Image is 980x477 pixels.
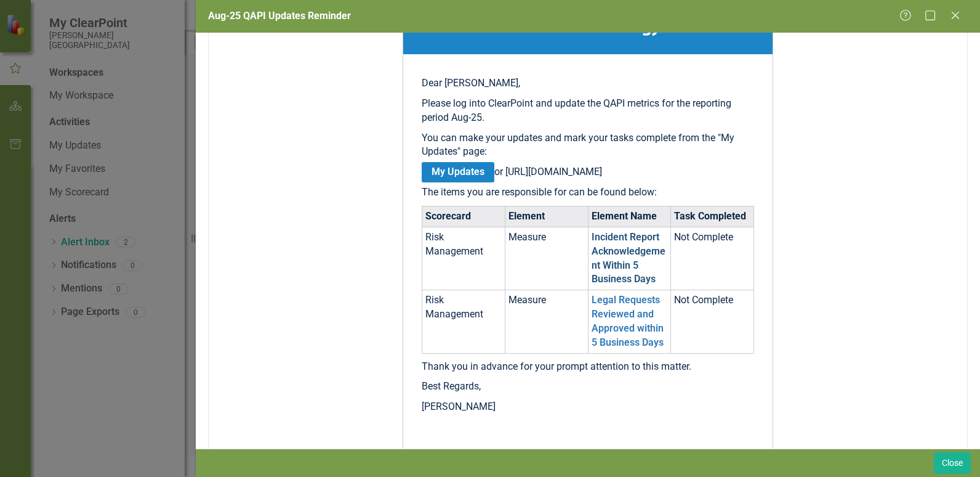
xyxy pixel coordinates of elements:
[422,131,754,160] p: You can make your updates and mark your tasks complete from the "My Updates" page:
[422,227,505,290] td: Risk Management
[671,206,754,227] th: Task Completed
[422,185,754,200] p: The items you are responsible for can be found below:
[422,380,754,394] p: Best Regards,
[422,97,754,125] p: Please log into ClearPoint and update the QAPI metrics for the reporting period Aug-25.
[422,360,754,374] p: Thank you in advance for your prompt attention to this matter.
[422,400,754,414] p: [PERSON_NAME]
[422,165,754,179] p: or [URL][DOMAIN_NAME]
[934,452,971,474] button: Close
[505,227,588,290] td: Measure
[505,206,588,227] th: Element
[208,10,351,22] span: Aug-25 QAPI Updates Reminder
[592,231,665,285] a: Incident Report Acknowledgement Within 5 Business Days
[422,290,505,353] td: Risk Management
[671,290,754,353] td: Not Complete
[422,162,494,182] a: My Updates
[588,206,671,227] th: Element Name
[671,227,754,290] td: Not Complete
[422,76,754,91] p: Dear [PERSON_NAME],
[422,206,505,227] th: Scorecard
[505,290,588,353] td: Measure
[592,294,664,348] a: Legal Requests Reviewed and Approved within 5 Business Days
